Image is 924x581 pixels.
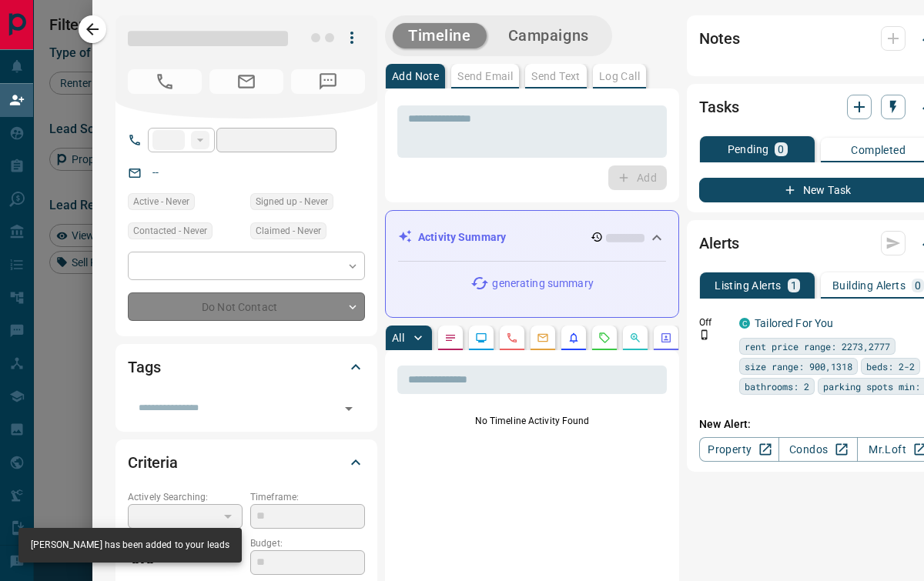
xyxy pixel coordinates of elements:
span: size range: 900,1318 [745,359,852,374]
p: 0 [915,280,921,291]
div: Criteria [128,444,365,481]
h2: Tasks [699,95,738,119]
span: beds: 2-2 [866,359,915,374]
div: Tags [128,349,365,386]
p: Timeframe: [250,490,365,504]
span: Claimed - Never [256,223,321,239]
h2: Notes [699,26,739,51]
p: Actively Searching: [128,490,243,504]
p: Add Note [392,71,439,82]
p: generating summary [492,275,593,292]
div: Activity Summary [398,223,666,252]
svg: Lead Browsing Activity [475,332,487,344]
div: Do Not Contact [128,292,365,321]
p: Completed [851,145,906,155]
h2: Alerts [699,231,739,255]
svg: Emails [537,332,549,344]
span: No Number [128,69,202,94]
svg: Agent Actions [660,332,672,344]
p: Activity Summary [418,229,506,245]
button: Open [338,398,360,419]
span: rent price range: 2273,2777 [745,339,890,354]
a: Tailored For You [755,317,833,329]
p: Listing Alerts [715,280,782,291]
div: [PERSON_NAME] has been added to your leads [31,533,229,558]
span: Contacted - Never [133,223,207,239]
p: 0 [778,144,784,155]
p: Budget: [250,536,365,550]
svg: Push Notification Only [699,329,710,340]
svg: Opportunities [629,332,641,344]
span: bathrooms: 2 [745,379,809,394]
button: Timeline [393,23,487,48]
div: condos.ca [739,318,750,329]
svg: Listing Alerts [567,332,580,344]
span: No Email [209,69,283,94]
a: Property [699,437,778,462]
svg: Requests [598,332,611,344]
p: Off [699,316,730,329]
span: Signed up - Never [256,194,328,209]
p: Building Alerts [832,280,906,291]
a: Condos [778,437,858,462]
a: -- [152,166,159,179]
p: 1 [791,280,797,291]
svg: Calls [506,332,518,344]
h2: Criteria [128,450,178,475]
span: Active - Never [133,194,189,209]
h2: Tags [128,355,160,379]
p: -- - -- [128,550,243,576]
p: Pending [728,144,769,155]
p: No Timeline Activity Found [397,414,667,428]
svg: Notes [444,332,457,344]
span: No Number [291,69,365,94]
p: All [392,332,404,343]
button: Campaigns [493,23,604,48]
